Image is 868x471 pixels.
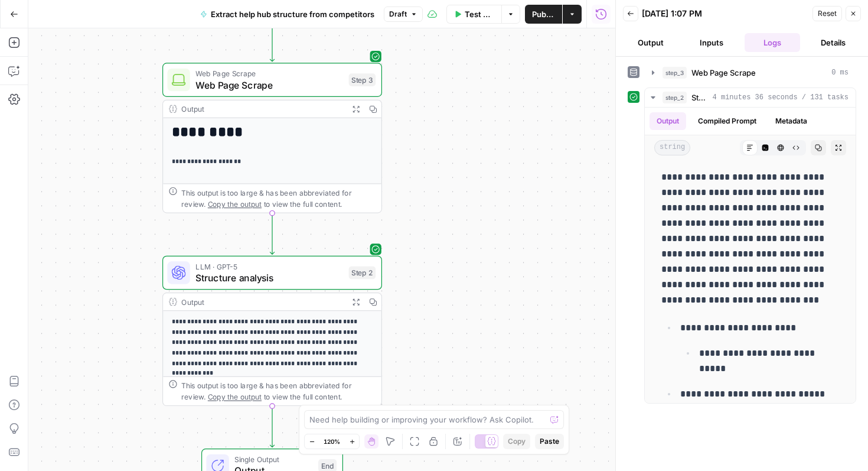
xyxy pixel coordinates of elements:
div: Output [181,103,343,115]
g: Edge from start to step_3 [270,20,274,61]
div: 4 minutes 36 seconds / 131 tasks [645,108,856,403]
button: Output [623,33,679,52]
button: Draft [384,7,423,22]
button: Metadata [768,112,814,130]
div: Output [181,296,343,307]
button: Inputs [684,33,740,52]
button: Publish [525,5,562,24]
span: 120% [324,437,340,446]
button: Copy [503,434,530,449]
button: 4 minutes 36 seconds / 131 tasks [645,88,856,107]
button: Details [805,33,861,52]
g: Edge from step_2 to end [270,406,274,447]
span: 4 minutes 36 seconds / 131 tasks [713,92,849,103]
span: Extract help hub structure from competitors [211,8,374,20]
span: string [654,140,690,155]
span: Draft [389,9,407,20]
div: This output is too large & has been abbreviated for review. to view the full content. [181,380,376,402]
span: Reset [818,8,837,19]
span: Web Page Scrape [691,67,756,79]
span: step_2 [663,92,687,103]
div: Step 3 [349,73,376,86]
span: Test Data [465,8,495,20]
span: Single Output [234,454,312,465]
span: Publish [532,8,555,20]
g: Edge from step_3 to step_2 [270,213,274,255]
span: LLM · GPT-5 [195,261,343,272]
button: Reset [812,6,842,21]
span: step_3 [663,67,687,79]
button: 0 ms [645,63,856,82]
span: Web Page Scrape [195,78,343,92]
button: Extract help hub structure from competitors [193,5,381,24]
span: Copy the output [208,200,262,208]
div: Step 2 [349,267,376,280]
span: Web Page Scrape [195,68,343,79]
span: Structure analysis [691,92,708,103]
span: 0 ms [831,67,849,78]
span: Structure analysis [195,271,343,285]
span: Copy [508,436,526,447]
div: This output is too large & has been abbreviated for review. to view the full content. [181,187,376,209]
span: Copy the output [208,392,262,401]
button: Compiled Prompt [691,112,763,130]
button: Output [650,112,686,130]
button: Test Data [446,5,502,24]
span: Paste [540,436,559,447]
button: Logs [745,33,801,52]
button: Paste [535,434,564,449]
